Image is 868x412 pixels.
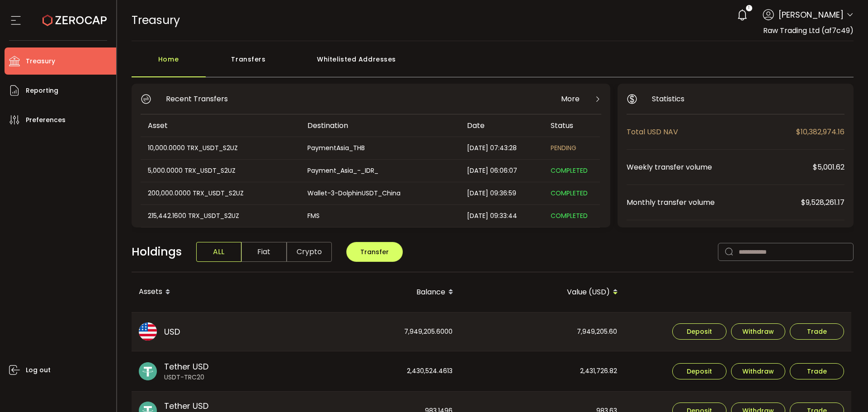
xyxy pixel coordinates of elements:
[627,161,813,173] span: Weekly transfer volume
[460,120,543,131] div: Date
[460,143,543,153] div: [DATE] 07:43:28
[300,120,460,131] div: Destination
[26,114,66,127] span: Preferences
[763,25,854,36] span: Raw Trading Ltd (af7c49)
[823,369,868,412] iframe: Chat Widget
[748,5,750,11] span: 1
[461,351,624,391] div: 2,431,726.82
[300,211,459,221] div: FMS
[141,211,299,221] div: 215,442.1600 TRX_USDT_S2UZ
[731,363,785,379] button: Withdraw
[300,166,459,176] div: Payment_Asia_-_IDR_
[742,328,774,335] span: Withdraw
[164,360,208,373] span: Tether USD
[461,313,624,351] div: 7,949,205.60
[141,166,299,176] div: 5,000.0000 TRX_USDT_S2UZ
[141,120,300,131] div: Asset
[206,50,292,77] div: Transfers
[790,323,844,340] button: Trade
[796,126,844,137] span: $10,382,974.16
[731,323,785,340] button: Withdraw
[132,50,206,77] div: Home
[687,328,712,335] span: Deposit
[687,368,712,374] span: Deposit
[166,93,228,104] span: Recent Transfers
[26,84,58,97] span: Reporting
[132,243,182,260] span: Holdings
[141,143,299,153] div: 10,000.0000 TRX_USDT_S2UZ
[807,328,827,335] span: Trade
[346,242,403,262] button: Transfer
[460,211,543,221] div: [DATE] 09:33:44
[296,284,461,300] div: Balance
[551,143,576,152] span: PENDING
[627,126,796,137] span: Total USD NAV
[551,189,588,198] span: COMPLETED
[139,362,157,380] img: usdt_portfolio.svg
[813,161,844,173] span: $5,001.62
[296,351,460,391] div: 2,430,524.4613
[561,93,580,104] span: More
[460,166,543,176] div: [DATE] 06:06:07
[672,323,726,340] button: Deposit
[461,284,625,300] div: Value (USD)
[292,50,422,77] div: Whitelisted Addresses
[296,313,460,351] div: 7,949,205.6000
[807,368,827,374] span: Trade
[141,188,299,199] div: 200,000.0000 TRX_USDT_S2UZ
[26,55,55,68] span: Treasury
[778,9,844,21] span: [PERSON_NAME]
[241,242,287,262] span: Fiat
[543,120,600,131] div: Status
[300,188,459,199] div: Wallet-3-DolphinUSDT_China
[164,373,208,382] span: USDT-TRC20
[790,363,844,379] button: Trade
[132,284,296,300] div: Assets
[801,197,844,208] span: $9,528,261.17
[652,93,684,104] span: Statistics
[672,363,726,379] button: Deposit
[164,326,180,338] span: USD
[551,166,588,175] span: COMPLETED
[139,322,157,341] img: usd_portfolio.svg
[360,247,389,256] span: Transfer
[627,197,801,208] span: Monthly transfer volume
[287,242,332,262] span: Crypto
[551,211,588,220] span: COMPLETED
[742,368,774,374] span: Withdraw
[300,143,459,153] div: PaymentAsia_THB
[26,364,51,377] span: Log out
[132,12,180,28] span: Treasury
[196,242,241,262] span: ALL
[164,400,208,412] span: Tether USD
[460,188,543,199] div: [DATE] 09:36:59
